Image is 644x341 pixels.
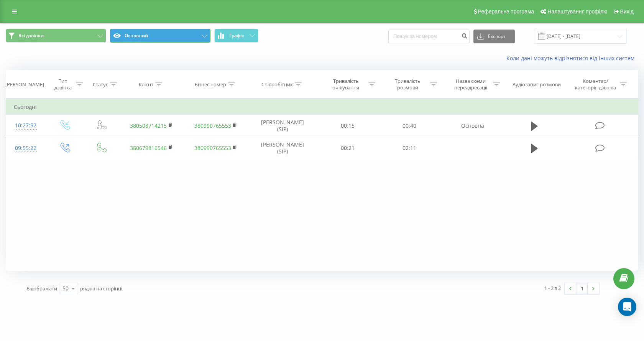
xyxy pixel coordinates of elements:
a: 380990765553 [194,144,231,152]
button: Графік [214,29,258,43]
td: 00:40 [379,115,440,137]
div: 09:55:22 [14,141,38,156]
span: Графік [229,33,244,38]
span: Реферальна програма [478,8,534,15]
td: Основна [440,115,504,137]
span: Всі дзвінки [18,33,44,39]
a: 380679816546 [130,144,167,152]
span: Вихід [620,8,634,15]
div: Тип дзвінка [52,78,74,91]
td: [PERSON_NAME] (SIP) [248,137,317,159]
div: Тривалість очікування [325,78,366,91]
a: 1 [576,283,588,294]
div: Аудіозапис розмови [513,81,561,88]
div: 1 - 2 з 2 [544,284,561,292]
td: 00:15 [317,115,379,137]
div: Open Intercom Messenger [618,298,636,316]
div: Бізнес номер [195,81,226,88]
button: Експорт [473,30,515,43]
div: Статус [93,81,108,88]
button: Основний [110,29,210,43]
td: 02:11 [379,137,440,159]
td: 00:21 [317,137,379,159]
input: Пошук за номером [388,30,470,43]
a: Коли дані можуть відрізнятися вiд інших систем [506,54,638,62]
div: Співробітник [261,81,293,88]
span: Налаштування профілю [547,8,607,15]
span: Відображати [26,285,57,292]
td: [PERSON_NAME] (SIP) [248,115,317,137]
div: Тривалість розмови [387,78,428,91]
span: рядків на сторінці [80,285,122,292]
div: Назва схеми переадресації [450,78,491,91]
td: Сьогодні [6,99,638,115]
div: Клієнт [139,81,153,88]
div: 50 [62,285,69,292]
a: 380508714215 [130,122,167,129]
div: 10:27:52 [14,118,38,133]
div: [PERSON_NAME] [5,81,44,88]
div: Коментар/категорія дзвінка [573,78,618,91]
a: 380990765553 [194,122,231,129]
button: Всі дзвінки [6,29,106,43]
